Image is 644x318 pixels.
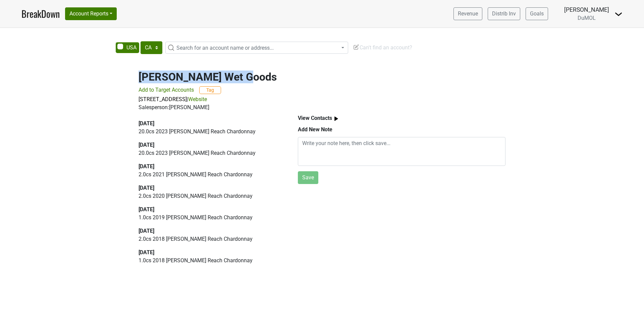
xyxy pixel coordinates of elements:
b: Add New Note [298,126,332,133]
a: BreakDown [21,7,60,21]
div: Salesperson: [PERSON_NAME] [139,103,505,111]
button: Tag [199,86,221,94]
button: Save [298,171,318,184]
span: DuMOL [578,15,596,21]
p: 2.0 cs 2018 [PERSON_NAME] Reach Chardonnay [139,235,282,243]
a: Distrib Inv [488,7,520,20]
span: Can't find an account? [353,44,412,51]
span: Add to Target Accounts [139,87,194,93]
div: [DATE] [139,141,282,149]
div: [PERSON_NAME] [564,5,609,14]
p: 2.0 cs 2021 [PERSON_NAME] Reach Chardonnay [139,171,282,179]
img: Edit [353,44,360,50]
a: Website [188,96,207,102]
div: [DATE] [139,248,282,257]
div: [DATE] [139,163,282,171]
img: Dropdown Menu [614,10,623,18]
p: | [139,95,505,103]
div: [DATE] [139,227,282,235]
a: Goals [526,7,548,20]
a: [STREET_ADDRESS] [139,96,187,102]
p: 20.0 cs 2023 [PERSON_NAME] Reach Chardonnay [139,128,282,136]
div: [DATE] [139,184,282,192]
div: [DATE] [139,120,282,128]
span: Search for an account name or address... [176,45,274,51]
img: arrow_right.svg [332,115,340,123]
a: Revenue [453,7,482,20]
p: 1.0 cs 2018 [PERSON_NAME] Reach Chardonnay [139,257,282,265]
p: 1.0 cs 2019 [PERSON_NAME] Reach Chardonnay [139,214,282,222]
p: 20.0 cs 2023 [PERSON_NAME] Reach Chardonnay [139,149,282,157]
b: View Contacts [298,115,332,121]
div: [DATE] [139,206,282,214]
button: Account Reports [65,7,117,20]
h2: [PERSON_NAME] Wet Goods [139,71,505,83]
p: 2.0 cs 2020 [PERSON_NAME] Reach Chardonnay [139,192,282,200]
